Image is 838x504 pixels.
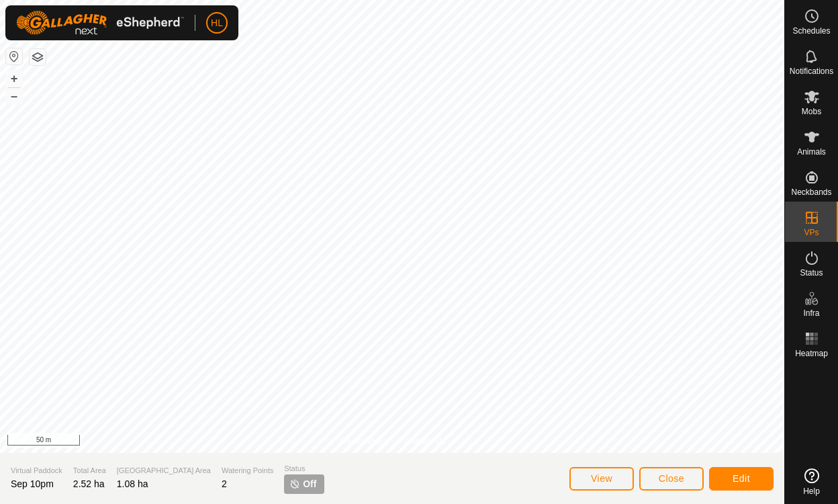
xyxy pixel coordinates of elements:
[6,71,22,87] button: +
[804,228,819,237] span: VPs
[16,11,184,35] img: Gallagher Logo
[800,269,823,277] span: Status
[289,478,300,489] img: turn-off
[211,16,223,30] span: HL
[709,467,774,491] button: Edit
[222,465,273,476] span: Watering Points
[569,467,634,491] button: View
[659,473,684,484] span: Close
[797,148,826,156] span: Animals
[802,108,821,116] span: Mobs
[11,478,54,489] span: Sep 10pm
[790,67,833,75] span: Notifications
[791,188,831,196] span: Neckbands
[339,435,389,448] a: Privacy Policy
[591,473,612,484] span: View
[785,463,838,501] a: Help
[406,435,445,448] a: Contact Us
[803,487,820,495] span: Help
[117,465,211,476] span: [GEOGRAPHIC_DATA] Area
[733,473,750,484] span: Edit
[803,309,819,317] span: Infra
[11,465,62,476] span: Virtual Paddock
[73,465,106,476] span: Total Area
[222,478,227,489] span: 2
[792,27,830,35] span: Schedules
[6,88,22,104] button: –
[73,478,105,489] span: 2.52 ha
[795,349,828,358] span: Heatmap
[6,48,22,65] button: Reset Map
[30,49,46,65] button: Map Layers
[284,463,324,474] span: Status
[639,467,704,491] button: Close
[303,477,316,491] span: Off
[117,478,148,489] span: 1.08 ha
